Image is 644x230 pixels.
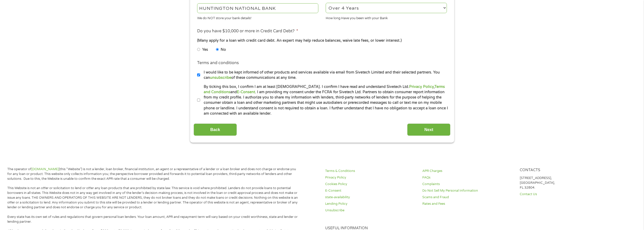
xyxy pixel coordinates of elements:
[221,47,226,53] label: No
[325,175,416,180] a: Privacy Policy
[194,123,237,136] input: Back
[7,215,299,224] p: Every state has its own set of rules and regulations that govern personal loan lenders. Your loan...
[202,47,208,53] label: Yes
[325,195,416,200] a: state-availability
[325,169,416,173] a: Terms & Conditions
[325,188,416,193] a: E-Consent
[407,123,450,136] input: Next
[325,208,416,213] a: Unsubscribe
[422,201,513,206] a: Rates and Fees
[237,90,255,94] a: E-Consent
[422,175,513,180] a: FAQs
[31,167,59,171] a: [DOMAIN_NAME]
[204,85,445,94] a: Terms and Conditions
[197,14,318,21] div: We do NOT store your bank details!
[422,195,513,200] a: Scams and Fraud
[7,186,299,210] p: This Website is not an offer or solicitation to lend or offer any loan products that are prohibit...
[520,176,611,190] p: [STREET_ADDRESS], [GEOGRAPHIC_DATA], FL 32804.
[520,168,611,173] h4: Contacts
[200,84,448,116] label: By ticking this box, I confirm I am at least [DEMOGRAPHIC_DATA]. I confirm I have read and unders...
[210,75,231,80] a: unsubscribe
[326,14,447,21] div: How long Have you been with your Bank
[197,29,298,34] label: Do you have $10,000 or more in Credit Card Debt?
[520,192,611,197] a: Contact Us
[197,38,447,43] div: (Many apply for a loan with credit card debt. An expert may help reduce balances, waive late fees...
[325,182,416,187] a: Cookies Policy
[409,85,434,89] a: Privacy Policy
[7,167,299,181] p: The operator of (this “Website”) is not a lender, loan broker, financial institution, an agent or...
[200,70,448,81] label: I would like to be kept informed of other products and services available via email from Sivetech...
[197,60,239,66] label: Terms and conditions
[325,201,416,206] a: Lending Policy
[422,169,513,173] a: APR Charges
[422,182,513,187] a: Complaints
[422,188,513,193] a: Do Not Sell My Personal Information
